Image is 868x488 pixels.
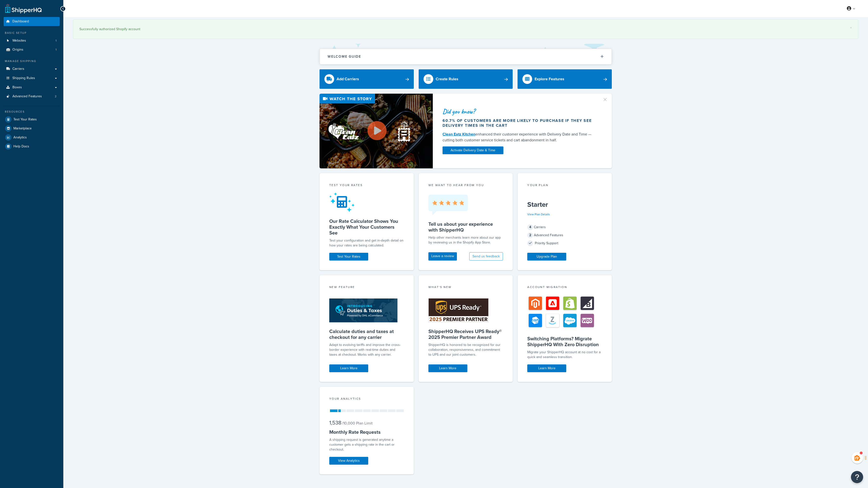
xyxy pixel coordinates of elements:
[320,69,414,89] a: Add Carriers
[329,343,404,357] p: Adapt to evolving tariffs and improve the cross-border experience with real-time duties and taxes...
[428,364,467,372] a: Learn More
[4,83,60,92] a: Boxes
[320,49,612,64] button: Welcome Guide
[527,212,550,217] a: View Plan Details
[342,420,373,426] small: / 10,000 Plan Limit
[4,45,60,54] a: Origins1
[527,364,566,372] a: Learn More
[13,136,27,140] span: Analytics
[428,343,503,357] p: ShipperHQ is honored to be recognized for our collaboration, responsiveness, and commitment to UP...
[428,221,503,233] h5: Tell us about your experience with ShipperHQ
[527,285,602,290] div: Account Migration
[12,76,35,80] span: Shipping Rules
[79,26,852,33] div: Successfully authorized Shopify account
[527,201,602,208] h5: Starter
[329,183,404,189] div: Test your rates
[436,76,458,82] div: Create Rules
[443,131,596,143] div: enhanced their customer experience with Delivery Date and Time — cutting both customer service ti...
[428,235,503,245] p: Help other merchants learn more about our app by reviewing us in the Shopify App Store.
[851,471,863,483] button: Open Resource Center
[13,117,37,122] span: Test Your Rates
[12,39,26,43] span: Websites
[850,26,852,30] a: ×
[328,55,361,58] h2: Welcome Guide
[329,419,341,427] span: 1,538
[12,48,23,52] span: Origins
[56,39,57,43] span: 1
[12,67,24,71] span: Carriers
[4,36,60,45] a: Websites1
[329,457,368,465] a: View Analytics
[13,145,29,149] span: Help Docs
[56,48,57,52] span: 1
[337,76,359,82] div: Add Carriers
[4,115,60,124] a: Test Your Rates
[527,240,602,247] div: Priority Support
[4,124,60,133] a: Marketplace
[4,45,60,54] li: Origins
[320,94,433,168] img: Video thumbnail
[4,59,60,63] div: Manage Shipping
[443,146,503,154] a: Activate Delivery Date & Time
[419,69,513,89] a: Create Rules
[4,31,60,35] div: Basic Setup
[527,183,602,189] div: Your Plan
[443,108,596,115] div: Did you know?
[527,224,602,231] div: Carriers
[12,94,42,99] span: Advanced Features
[4,142,60,151] a: Help Docs
[4,110,60,114] div: Resources
[55,94,57,99] span: 2
[329,429,404,435] h5: Monthly Rate Requests
[4,92,60,101] li: Advanced Features
[329,437,404,452] div: A shipping request is generated anytime a customer gets a shipping rate in the cart or checkout.
[518,69,612,89] a: Explore Features
[428,328,503,340] h5: ShipperHQ Receives UPS Ready® 2025 Premier Partner Award
[12,19,29,24] span: Dashboard
[428,183,503,187] p: we want to hear from you
[527,253,566,261] a: Upgrade Plan
[329,328,404,340] h5: Calculate duties and taxes at checkout for any carrier
[12,85,22,90] span: Boxes
[329,397,404,402] div: Your Analytics
[443,118,596,128] div: 60.7% of customers are more likely to purchase if they see delivery times in the cart
[535,76,564,82] div: Explore Features
[329,285,404,290] div: New Feature
[4,74,60,83] a: Shipping Rules
[527,232,533,238] span: 2
[4,92,60,101] a: Advanced Features2
[4,36,60,45] li: Websites
[329,238,404,248] div: Test your configuration and get in-depth detail on how your rates are being calculated.
[469,252,503,261] button: Send us feedback
[527,336,602,347] h5: Switching Platforms? Migrate ShipperHQ With Zero Disruption
[428,252,457,261] a: Leave a review
[428,285,503,290] div: What's New
[443,131,475,137] a: Clean Eatz Kitchen
[527,232,602,239] div: Advanced Features
[527,350,602,360] div: Migrate your ShipperHQ account at no cost for a quick and seamless transition.
[4,17,60,26] a: Dashboard
[329,218,404,236] h5: Our Rate Calculator Shows You Exactly What Your Customers See
[4,133,60,142] a: Analytics
[329,253,368,261] a: Test Your Rates
[527,224,533,230] span: 4
[13,127,32,131] span: Marketplace
[329,364,368,372] a: Learn More
[4,64,60,73] a: Carriers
